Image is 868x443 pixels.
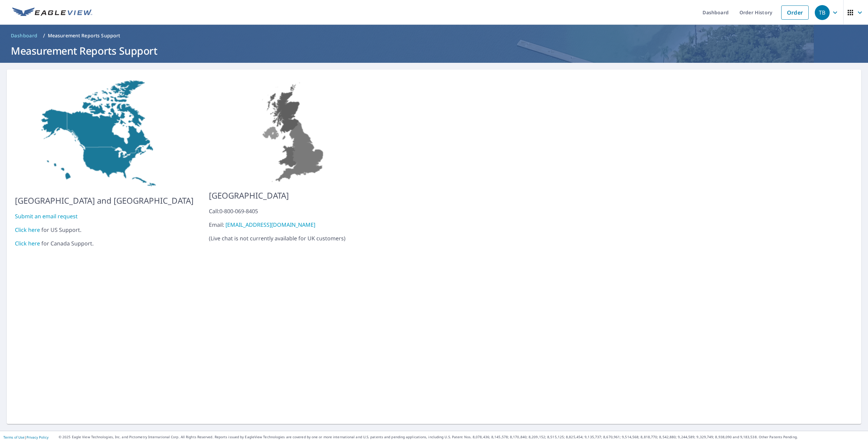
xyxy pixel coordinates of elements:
p: [GEOGRAPHIC_DATA] and [GEOGRAPHIC_DATA] [15,195,194,207]
p: ( Live chat is not currently available for UK customers ) [209,207,379,242]
p: Measurement Reports Support [48,32,120,39]
a: [EMAIL_ADDRESS][DOMAIN_NAME] [225,221,315,228]
nav: breadcrumb [8,30,860,41]
img: US-MAP [209,78,379,184]
p: | [3,435,48,439]
a: Submit an email request [15,213,78,220]
a: Terms of Use [3,435,24,440]
img: EV Logo [12,7,92,18]
div: for US Support. [15,226,194,234]
a: Dashboard [8,30,40,41]
li: / [43,32,45,40]
img: US-MAP [15,78,194,189]
span: Dashboard [11,32,38,39]
p: [GEOGRAPHIC_DATA] [209,189,379,202]
a: Privacy Policy [26,435,48,440]
div: TB [815,5,830,20]
div: for Canada Support. [15,239,194,247]
p: © 2025 Eagle View Technologies, Inc. and Pictometry International Corp. All Rights Reserved. Repo... [59,435,865,440]
h1: Measurement Reports Support [8,44,860,58]
div: Call: 0-800-069-8405 [209,207,379,215]
a: Click here [15,240,40,247]
a: Order [781,5,809,20]
a: Click here [15,226,40,234]
div: Email: [209,221,379,229]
